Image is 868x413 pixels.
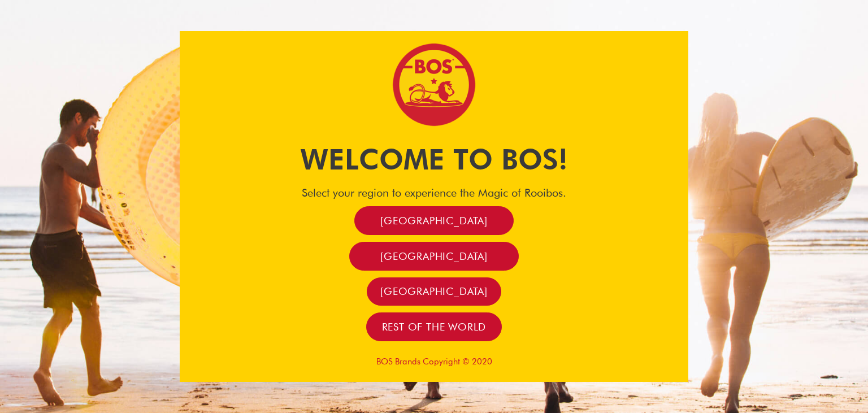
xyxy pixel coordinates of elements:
[180,140,688,179] h1: Welcome to BOS!
[367,277,501,306] a: [GEOGRAPHIC_DATA]
[380,250,488,263] span: [GEOGRAPHIC_DATA]
[366,312,502,341] a: Rest of the world
[354,206,514,235] a: [GEOGRAPHIC_DATA]
[180,357,688,367] p: BOS Brands Copyright © 2020
[392,42,476,127] img: Bos Brands
[180,186,688,199] h4: Select your region to experience the Magic of Rooibos.
[380,214,488,227] span: [GEOGRAPHIC_DATA]
[382,320,487,333] span: Rest of the world
[380,285,488,298] span: [GEOGRAPHIC_DATA]
[349,242,519,271] a: [GEOGRAPHIC_DATA]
